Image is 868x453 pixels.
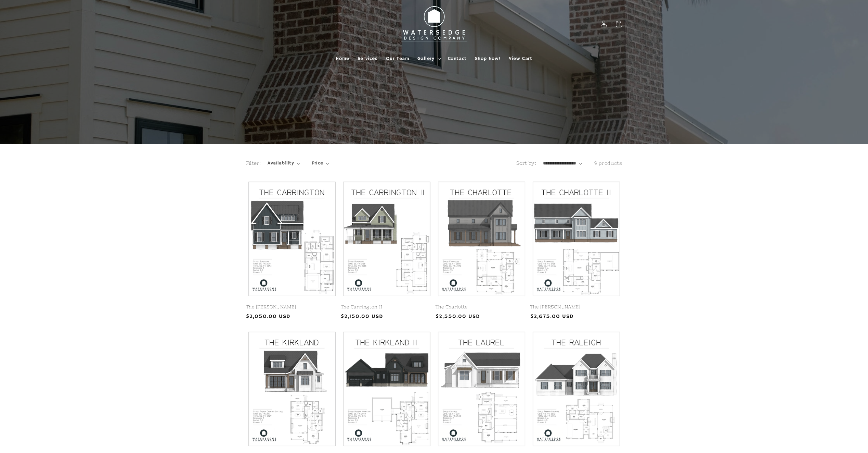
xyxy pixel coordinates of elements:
[341,304,433,310] a: The Carrington II
[516,160,536,166] label: Sort by:
[397,3,472,45] img: Watersedge Design Co
[448,56,467,62] span: Contact
[509,56,532,62] span: View Cart
[505,51,536,66] a: View Cart
[413,51,443,66] summary: Gallery
[353,51,382,66] a: Services
[246,304,338,310] a: The [PERSON_NAME]
[475,56,501,62] span: Shop Now!
[246,160,261,167] h2: Filter:
[268,160,300,167] summary: Availability (0 selected)
[471,51,505,66] a: Shop Now!
[336,56,349,62] span: Home
[358,56,378,62] span: Services
[312,160,323,167] span: Price
[312,160,329,167] summary: Price
[386,56,410,62] span: Our Team
[382,51,414,66] a: Our Team
[444,51,471,66] a: Contact
[594,160,622,166] span: 9 products
[332,51,353,66] a: Home
[436,304,528,310] a: The Charlotte
[530,304,622,310] a: The [PERSON_NAME]
[268,160,294,167] span: Availability
[417,56,434,62] span: Gallery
